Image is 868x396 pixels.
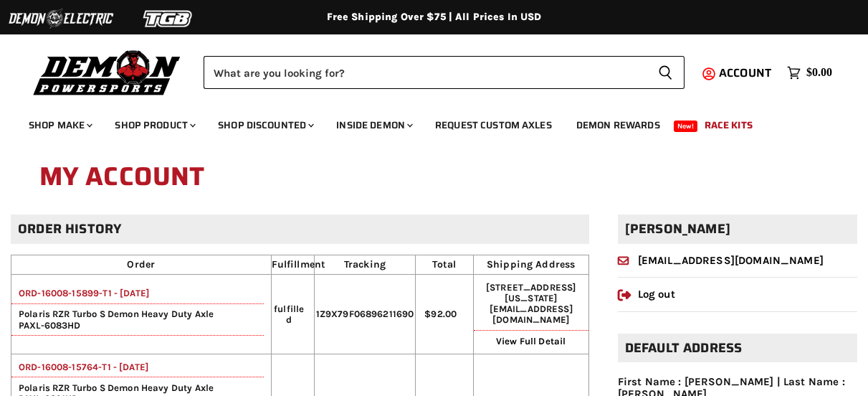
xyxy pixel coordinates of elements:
[647,56,685,89] button: Search
[39,154,829,200] h1: My Account
[11,255,272,275] th: Order
[618,254,824,267] a: [EMAIL_ADDRESS][DOMAIN_NAME]
[11,320,81,331] span: PAXL-6083HD
[424,110,563,140] a: Request Custom Axles
[780,62,839,83] a: $0.00
[29,47,186,98] img: Demon Powersports
[424,308,457,319] span: $92.00
[104,110,204,140] a: Shop Product
[11,214,589,244] h2: Order history
[325,110,421,140] a: Inside Demon
[566,110,671,140] a: Demon Rewards
[271,255,314,275] th: Fulfillment
[719,64,771,82] span: Account
[207,110,323,140] a: Shop Discounted
[271,275,314,354] td: fulfilled
[473,275,588,354] td: [STREET_ADDRESS][US_STATE]
[618,288,675,301] a: Log out
[490,303,573,325] span: [EMAIL_ADDRESS][DOMAIN_NAME]
[712,67,780,80] a: Account
[204,56,685,89] form: Product
[674,121,698,132] span: New!
[806,66,832,80] span: $0.00
[11,308,264,319] span: Polaris RZR Turbo S Demon Heavy Duty Axle
[11,288,149,298] a: ORD-16008-15899-T1 - [DATE]
[314,255,415,275] th: Tracking
[416,255,474,275] th: Total
[314,275,415,354] td: 1Z9X79F06896211690
[618,214,857,244] h2: [PERSON_NAME]
[694,110,763,140] a: Race Kits
[473,255,588,275] th: Shipping Address
[618,334,857,363] h2: Default address
[18,105,829,140] ul: Main menu
[204,56,647,89] input: Search
[11,382,264,393] span: Polaris RZR Turbo S Demon Heavy Duty Axle
[7,5,115,32] img: Demon Electric Logo 2
[11,362,148,372] a: ORD-16008-15764-T1 - [DATE]
[115,5,222,32] img: TGB Logo 2
[18,110,101,140] a: Shop Make
[496,336,566,346] a: View Full Detail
